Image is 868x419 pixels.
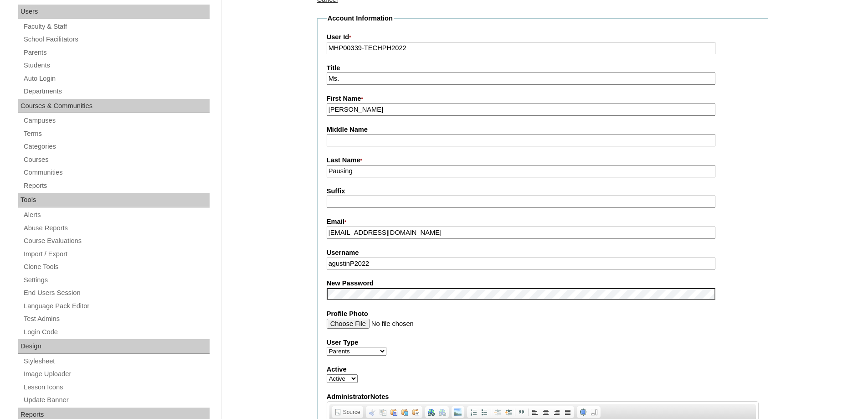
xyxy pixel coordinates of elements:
div: Courses & Communities [18,99,210,114]
a: Block Quote [516,407,527,417]
a: End Users Session [23,287,210,299]
a: Paste as plain text [400,407,411,417]
a: Students [23,60,210,71]
a: Paste [389,407,400,417]
a: Clone Tools [23,261,210,273]
a: Link [426,407,437,417]
a: Campuses [23,115,210,126]
a: School Facilitators [23,34,210,45]
a: Parents [23,47,210,58]
label: New Password [327,279,759,288]
div: Tools [18,193,210,207]
a: Communities [23,167,210,178]
a: Auto Login [23,73,210,84]
label: Email [327,217,759,227]
a: Increase Indent [503,407,514,417]
label: Username [327,248,759,258]
a: Insert/Remove Numbered List [468,407,479,417]
div: Design [18,339,210,354]
a: Cut [367,407,378,417]
a: Justify [562,407,573,417]
label: User Id [327,32,759,42]
div: Users [18,5,210,19]
label: First Name [327,94,759,104]
label: Middle Name [327,125,759,134]
a: Copy [378,407,389,417]
a: Import / Export [23,248,210,260]
span: Source [342,409,360,416]
a: Reports [23,180,210,191]
label: User Type [327,338,759,347]
a: Unlink [437,407,448,417]
a: Image Uploader [23,368,210,380]
a: Decrease Indent [492,407,503,417]
a: Test Admins [23,313,210,325]
label: Profile Photo [327,309,759,319]
label: Active [327,365,759,374]
a: Courses [23,154,210,166]
a: Show Blocks [589,407,600,417]
label: Suffix [327,186,759,196]
a: Faculty & Staff [23,21,210,32]
label: Title [327,63,759,73]
a: Lesson Icons [23,382,210,393]
a: Update Banner [23,394,210,406]
a: Paste from Word [411,407,421,417]
a: Login Code [23,326,210,338]
a: Stylesheet [23,356,210,367]
a: Center [540,407,551,417]
a: Language Pack Editor [23,300,210,312]
a: Align Left [529,407,540,417]
legend: Account Information [327,14,394,23]
a: Abuse Reports [23,222,210,234]
a: Course Evaluations [23,235,210,247]
a: Source [333,407,362,417]
a: Add Image [452,407,463,417]
label: Last Name [327,155,759,166]
a: Maximize [578,407,589,417]
a: Alerts [23,209,210,221]
a: Insert/Remove Bulleted List [479,407,490,417]
a: Align Right [551,407,562,417]
a: Terms [23,128,210,140]
label: AdministratorNotes [327,392,759,402]
a: Categories [23,141,210,152]
a: Departments [23,86,210,97]
a: Settings [23,274,210,286]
